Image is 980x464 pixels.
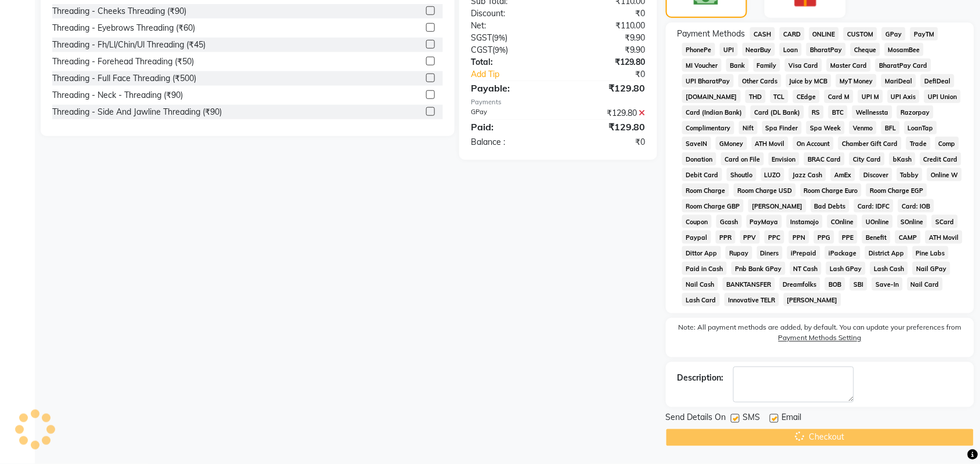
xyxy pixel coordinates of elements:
span: Online W [927,168,962,181]
span: Spa Finder [762,121,802,134]
span: TCL [770,90,789,103]
span: Diners [757,246,783,260]
span: Card (Indian Bank) [682,105,746,119]
span: Other Cards [738,74,781,87]
span: Wellnessta [852,105,892,119]
span: UPI [720,43,738,56]
span: Coupon [682,215,712,228]
span: Room Charge Euro [801,184,862,197]
span: CEdge [793,90,820,103]
span: Bad Debts [811,199,850,213]
span: Pnb Bank GPay [732,262,786,275]
span: Nift [739,121,758,134]
span: CARD [780,27,805,41]
a: Add Tip [462,68,574,81]
span: Room Charge [682,184,729,197]
span: [PERSON_NAME] [784,293,842,306]
div: ₹0 [574,68,654,81]
span: Master Card [827,59,871,72]
span: Discover [860,168,892,181]
span: GPay [882,27,906,41]
span: CUSTOM [844,27,877,41]
span: UPI M [858,90,883,103]
span: Room Charge EGP [866,184,927,197]
span: PPN [789,231,809,244]
span: ATH Movil [925,231,963,244]
span: PhonePe [682,43,715,56]
span: [PERSON_NAME] [748,199,806,213]
span: 9% [494,33,505,42]
span: PPC [765,231,784,244]
span: ONLINE [809,27,840,41]
span: Card: IOB [898,199,934,213]
span: NearBuy [743,43,776,56]
span: Credit Card [920,152,962,166]
span: THD [745,90,766,103]
span: Card M [824,90,853,103]
span: BharatPay Card [875,59,931,72]
div: Threading - Forehead Threading (₹50) [52,56,194,68]
div: ₹129.80 [558,107,654,119]
span: Spa Week [806,121,845,134]
span: bKash [889,152,916,166]
span: AmEx [831,168,855,181]
span: CASH [750,27,775,41]
span: Card: IDFC [854,199,893,213]
div: Threading - Neck - Threading (₹90) [52,89,183,101]
span: SOnline [898,215,928,228]
span: Bank [726,59,749,72]
span: NT Cash [790,262,822,275]
span: RS [809,105,824,119]
span: Complimentary [682,121,734,134]
span: Trade [906,137,931,150]
div: Net: [462,20,559,32]
span: Benefit [862,231,891,244]
span: Loan [780,43,802,56]
span: SaveIN [682,137,711,150]
span: Debit Card [682,168,722,181]
div: ( ) [462,32,559,44]
span: iPrepaid [787,246,820,260]
span: LUZO [761,168,785,181]
span: BRAC Card [804,152,845,166]
span: UPI Union [924,90,961,103]
span: Save-In [872,277,903,291]
span: PPE [839,231,858,244]
span: PayMaya [747,215,783,228]
div: Payments [471,97,646,107]
span: LoanTap [905,121,938,134]
span: [DOMAIN_NAME] [682,90,741,103]
span: City Card [849,152,885,166]
span: UOnline [862,215,893,228]
div: ₹9.90 [558,44,654,56]
div: Threading - Side And Jawline Threading (₹90) [52,106,222,118]
span: Venmo [849,121,877,134]
div: Payable: [462,81,559,95]
span: Payment Methods [678,28,745,40]
span: Family [754,59,781,72]
div: ₹129.80 [558,81,654,95]
div: ₹9.90 [558,32,654,44]
span: MyT Money [836,74,877,87]
span: UPI Axis [888,90,920,103]
span: CGST [471,45,492,55]
span: COnline [827,215,858,228]
span: MI Voucher [682,59,722,72]
span: BharatPay [806,43,846,56]
span: Lash Cash [870,262,908,275]
span: On Account [793,137,834,150]
div: ( ) [462,44,559,56]
span: Donation [682,152,716,166]
span: Lash Card [682,293,720,306]
div: Threading - Eyebrows Threading (₹60) [52,22,195,34]
span: Card on File [721,152,764,166]
span: SGST [471,32,492,43]
span: Send Details On [666,412,726,426]
span: BOB [825,277,845,291]
span: SMS [743,412,761,426]
div: Description: [678,372,724,385]
span: Innovative TELR [725,293,779,306]
span: Dreamfolks [780,277,821,291]
span: Tabby [897,168,923,181]
div: ₹110.00 [558,20,654,32]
